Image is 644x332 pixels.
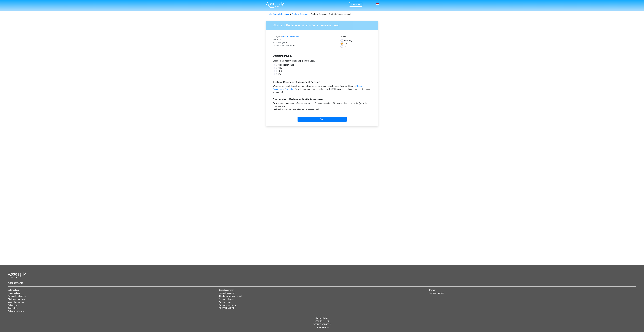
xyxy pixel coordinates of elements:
div: Deze abstract redeneren oefentest bestaat uit 10 vragen, waar je 11:00 minuten de tijd voor krijg... [271,102,373,112]
h3: Abstract Redeneren Gratis Oefen Assessment [270,22,376,27]
a: Cijferreeksen [8,289,19,291]
span: Per [344,39,347,42]
a: [PERSON_NAME] [219,307,234,309]
a: Analogieen [8,307,18,309]
a: Abstract redeneren [219,292,235,294]
div: 10 [271,41,339,44]
a: Terms of service [429,292,444,294]
a: Numeriek redeneren [8,295,26,297]
label: Uit [344,45,346,48]
a: Verbaal redeneren [219,298,235,300]
span: Tijd: [273,38,277,41]
a: Error data checking [219,304,236,306]
a: Registreer [351,3,360,6]
a: Alle Capaciteitentesten [269,13,289,15]
label: MBO [278,66,282,69]
a: Assessly B.V. [317,317,329,319]
input: Start [298,117,347,122]
a: Situational judgement test [219,295,242,297]
a: Abstract Redeneren [282,35,299,38]
a: Abstracte matrices [8,298,25,300]
div: Selecteer het hoogst genoten opleidingsniveau. [271,59,373,63]
a: Abstract Redeneren [292,13,309,15]
label: Middelbare School [278,63,294,66]
h5: Start Abstract Redeneren Gratis Assessment [273,98,371,101]
a: Watson glaser [219,301,231,303]
span: Aantal vragen: [273,41,286,44]
a: Privacy [429,289,436,291]
img: Assessly [266,2,284,8]
div: We raden aan eerst de veelvoorkomende patronen en vragen te bestuderen. Deze vind je op de . Door... [271,85,373,95]
span: Categorie: [273,35,282,38]
h5: Abstract Redeneren Assessment Oefenen [273,81,371,84]
div: © KVK: 76121224 [STREET_ADDRESS] The Netherlands [6,315,638,331]
label: WO [278,73,281,76]
label: Vraag [344,39,352,42]
a: Figuurreeksen [8,292,20,294]
div: 45,2% [271,44,339,47]
h5: Assessments [8,281,636,284]
span: Gemiddelde % correct: [273,44,293,47]
h5: Opleidingsniveau [273,53,371,58]
a: Reken vaardigheid [8,310,24,312]
img: Assessly logo [8,272,26,278]
div: Abstract Redeneren Gratis Oefen Assessment [268,13,376,16]
div: Timer [341,35,371,39]
div: 11:00 [271,38,339,41]
label: HBO [278,69,282,73]
a: Venn diagrammen [8,301,24,303]
label: Aan [344,42,347,45]
a: Syllogismen [8,304,19,306]
a: Redactiesommen [219,289,234,291]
